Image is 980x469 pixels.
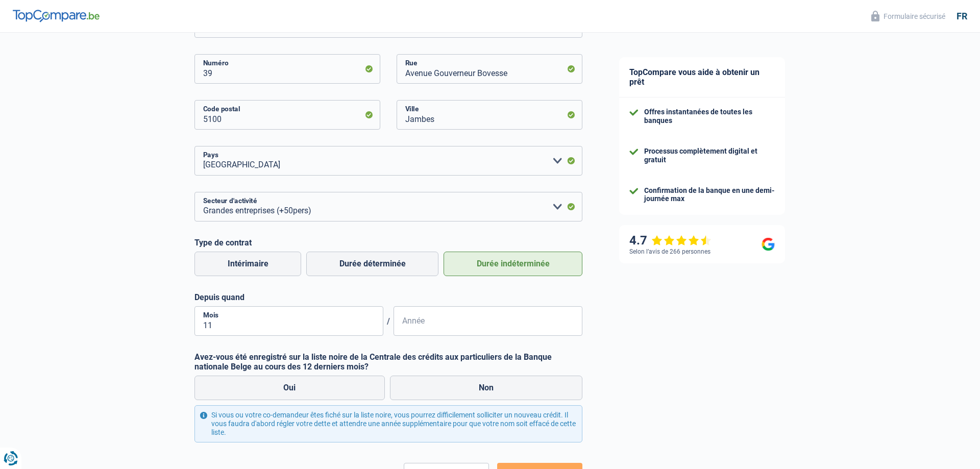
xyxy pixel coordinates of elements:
[644,108,775,125] div: Offres instantanées de toutes les banques
[194,352,582,372] label: Avez-vous été enregistré sur la liste noire de la Centrale des crédits aux particuliers de la Ban...
[306,252,438,276] label: Durée déterminée
[13,10,100,22] img: TopCompare Logo
[383,316,394,326] span: /
[390,376,583,400] label: Non
[644,186,775,204] div: Confirmation de la banque en une demi-journée max
[194,292,582,302] label: Depuis quand
[629,233,712,248] div: 4.7
[194,238,582,248] label: Type de contrat
[194,252,301,276] label: Intérimaire
[865,8,951,24] button: Formulaire sécurisé
[644,147,775,164] div: Processus complètement digital et gratuit
[629,248,710,255] div: Selon l’avis de 266 personnes
[619,57,785,97] div: TopCompare vous aide à obtenir un prêt
[194,405,582,442] div: Si vous ou votre co-demandeur êtes fiché sur la liste noire, vous pourrez difficilement sollicite...
[194,376,385,400] label: Oui
[444,252,582,276] label: Durée indéterminée
[194,306,383,336] input: MM
[957,11,967,22] div: fr
[394,306,582,336] input: AAAA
